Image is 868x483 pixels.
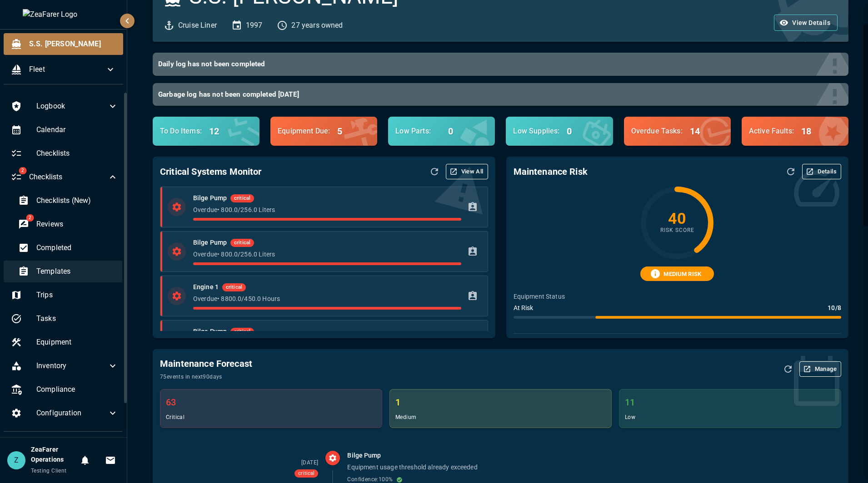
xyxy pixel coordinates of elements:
h6: 63 [166,395,376,409]
span: Checklists [36,148,118,159]
span: 2 [26,214,34,222]
span: 2 [19,167,26,174]
span: low [625,414,635,420]
p: Low Supplies : [513,126,559,137]
span: Templates [36,266,118,277]
span: Testing Client [31,468,67,474]
span: Calendar [36,124,118,135]
span: Trips [36,290,118,301]
span: Equipment [36,337,118,348]
span: Logbook [36,101,107,112]
h6: ZeaFarer Operations [31,445,76,465]
span: critical [222,284,246,291]
h6: Bilge Pump [193,327,227,337]
h6: 18 [801,124,811,138]
span: Tasks [36,313,118,324]
div: Fleet [4,59,123,80]
h6: 0 [448,124,453,138]
span: Configuration [36,408,107,419]
p: Overdue • 8800.0 / 450.0 Hours [193,294,461,303]
button: View All [446,164,488,179]
div: Z [7,451,25,469]
p: Low Parts : [395,126,441,137]
p: To Do Items : [160,126,202,137]
div: Checklists (New) [11,190,125,212]
span: MEDIUM RISK [658,270,707,279]
span: Reviews [36,219,118,230]
button: Refresh Forecast [780,361,796,377]
p: 10 / 8 [828,303,841,312]
span: Risk Score [660,226,694,235]
span: medium [395,414,416,420]
h6: Maintenance Forecast [160,356,252,371]
button: Refresh Data [427,164,442,179]
p: Overdue Tasks : [631,126,683,137]
p: Equipment usage threshold already exceeded [347,463,827,472]
h6: 11 [625,395,835,409]
p: Overdue • 800.0 / 256.0 Liters [193,250,461,259]
h6: Daily log has not been completed [158,58,836,70]
span: S.S. [PERSON_NAME] [29,39,116,49]
div: Logbook [4,95,125,117]
p: Cruise Liner [178,20,217,31]
h6: Bilge Pump [347,451,827,461]
span: Fleet [29,64,105,75]
span: critical [230,195,254,202]
button: Assign Maintenance Task [465,244,480,259]
span: critical [230,328,254,336]
p: At Risk [514,303,534,312]
h4: 40 [668,211,687,226]
button: View Details [774,15,838,31]
h6: 14 [690,124,700,138]
div: Completed [11,237,125,259]
p: 27 years owned [291,20,343,31]
div: Configuration [4,402,125,424]
div: Tasks [4,308,125,330]
div: 2Reviews [11,213,125,235]
button: Notifications [76,451,94,469]
span: [DATE] [301,459,318,466]
div: Equipment [4,331,125,353]
button: Daily log has not been completed [153,53,848,76]
div: 2Checklists [4,166,125,188]
button: Details [802,164,841,179]
p: 1997 [246,20,263,31]
span: critical [294,470,318,478]
button: Manage [799,361,841,377]
h6: 12 [209,124,219,138]
p: Equipment Status [514,292,841,301]
button: Garbage log has not been completed [DATE] [153,83,848,106]
img: ZeaFarer Logo [23,9,105,20]
span: Completed [36,242,118,253]
div: Trips [4,284,125,306]
h6: Bilge Pump [193,193,227,203]
h6: Garbage log has not been completed [DATE] [158,89,836,101]
p: Active Faults : [749,126,794,137]
div: S.S. [PERSON_NAME] [4,33,123,55]
h6: 0 [567,124,572,138]
div: Checklists [4,143,125,164]
div: Templates [11,261,125,282]
span: Compliance [36,384,118,395]
p: Overdue • 800.0 / 256.0 Liters [193,205,461,214]
button: Invitations [101,451,120,469]
span: Checklists [29,172,107,182]
h6: Bilge Pump [193,238,227,248]
span: Checklists (New) [36,195,118,206]
h6: Critical Systems Monitor [160,164,262,179]
span: critical [166,414,185,420]
button: Assign Maintenance Task [465,288,480,304]
h6: 1 [395,395,606,409]
div: Calendar [4,119,125,141]
h6: 5 [337,124,342,138]
p: Equipment Due : [278,126,330,137]
div: Compliance [4,379,125,400]
span: Inventory [36,360,107,371]
span: critical [230,239,254,247]
div: Inventory [4,355,125,377]
h6: Engine 1 [193,282,219,292]
span: 75 events in next 90 days [160,374,222,380]
button: Assign Maintenance Task [465,199,480,215]
h6: Maintenance Risk [514,164,588,179]
button: Refresh Assessment [783,164,798,179]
